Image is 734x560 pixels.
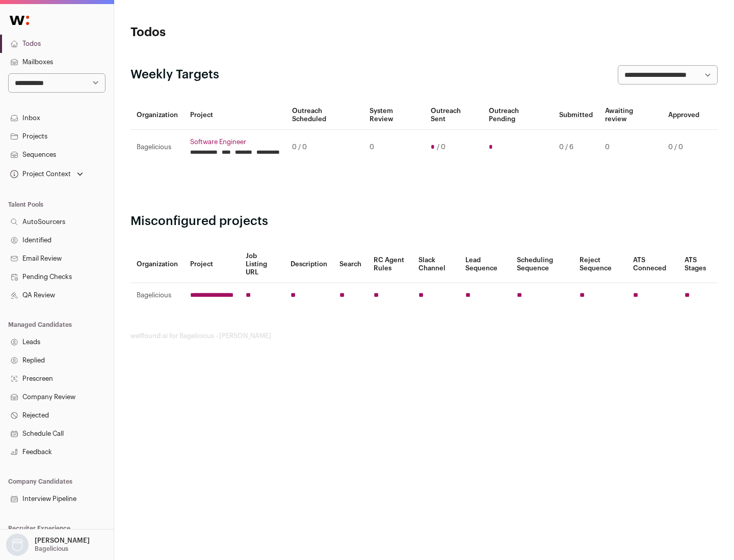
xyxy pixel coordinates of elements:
a: Software Engineer [190,138,280,146]
footer: wellfound:ai for Bagelicious - [PERSON_NAME] [130,332,718,340]
img: nopic.png [6,534,29,556]
h2: Weekly Targets [130,67,219,83]
span: / 0 [437,143,445,151]
td: Bagelicious [130,130,184,165]
th: Scheduling Sequence [511,246,573,283]
td: 0 [363,130,424,165]
th: Approved [662,101,705,130]
td: 0 [599,130,662,165]
th: Outreach Sent [425,101,483,130]
th: Submitted [553,101,599,130]
th: Outreach Pending [483,101,553,130]
th: Organization [130,101,184,130]
th: Project [184,101,286,130]
h1: Todos [130,24,326,41]
th: Organization [130,246,184,283]
th: RC Agent Rules [368,246,412,283]
th: Description [284,246,333,283]
h2: Misconfigured projects [130,213,718,230]
img: Wellfound [4,10,35,31]
th: ATS Conneced [627,246,678,283]
th: System Review [363,101,424,130]
th: Job Listing URL [240,246,284,283]
th: Outreach Scheduled [286,101,363,130]
div: Project Context [8,170,71,178]
td: 0 / 6 [553,130,599,165]
th: ATS Stages [678,246,718,283]
th: Search [333,246,368,283]
p: Bagelicious [35,545,68,553]
td: 0 / 0 [286,130,363,165]
td: 0 / 0 [662,130,705,165]
th: Lead Sequence [459,246,511,283]
button: Open dropdown [8,167,85,181]
td: Bagelicious [130,283,184,308]
th: Awaiting review [599,101,662,130]
button: Open dropdown [4,534,92,556]
th: Project [184,246,240,283]
th: Reject Sequence [573,246,627,283]
th: Slack Channel [412,246,459,283]
p: [PERSON_NAME] [35,537,90,545]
